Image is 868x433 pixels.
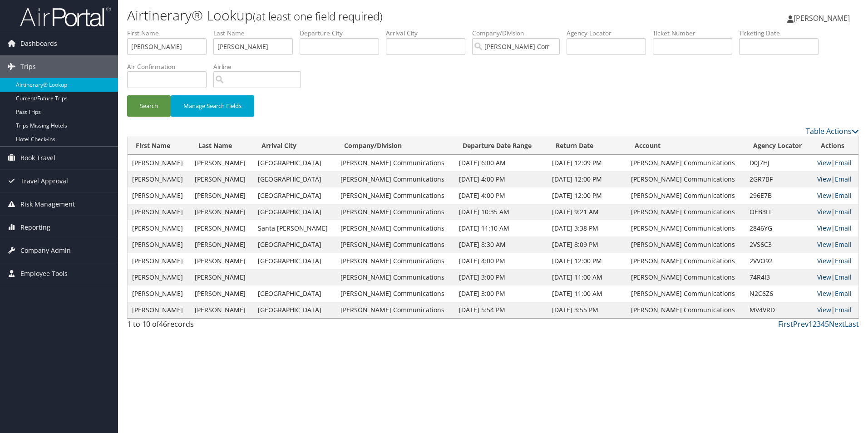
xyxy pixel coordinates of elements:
[626,269,745,285] td: [PERSON_NAME] Communications
[454,204,547,220] td: [DATE] 10:35 AM
[745,220,813,236] td: 2846YG
[20,147,55,169] span: Book Travel
[336,171,454,187] td: [PERSON_NAME] Communications
[454,187,547,204] td: [DATE] 4:00 PM
[472,29,567,38] label: Company/Division
[745,236,813,253] td: 2VS6C3
[835,191,852,200] a: Email
[190,236,253,253] td: [PERSON_NAME]
[547,269,626,285] td: [DATE] 11:00 AM
[253,253,336,269] td: [GEOGRAPHIC_DATA]
[20,239,71,262] span: Company Admin
[787,5,859,32] a: [PERSON_NAME]
[835,175,852,183] a: Email
[813,187,858,204] td: |
[336,155,454,171] td: [PERSON_NAME] Communications
[626,204,745,220] td: [PERSON_NAME] Communications
[253,171,336,187] td: [GEOGRAPHIC_DATA]
[739,29,825,38] label: Ticketing Date
[253,137,336,155] th: Arrival City: activate to sort column ascending
[835,256,852,265] a: Email
[336,253,454,269] td: [PERSON_NAME] Communications
[128,269,190,285] td: [PERSON_NAME]
[336,269,454,285] td: [PERSON_NAME] Communications
[128,155,190,171] td: [PERSON_NAME]
[835,273,852,281] a: Email
[817,158,831,167] a: View
[190,204,253,220] td: [PERSON_NAME]
[128,171,190,187] td: [PERSON_NAME]
[817,289,831,298] a: View
[454,137,547,155] th: Departure Date Range: activate to sort column ascending
[809,319,813,329] a: 1
[817,256,831,265] a: View
[20,193,75,216] span: Risk Management
[213,29,300,38] label: Last Name
[835,158,852,167] a: Email
[454,302,547,318] td: [DATE] 5:54 PM
[835,207,852,216] a: Email
[845,319,859,329] a: Last
[626,236,745,253] td: [PERSON_NAME] Communications
[454,236,547,253] td: [DATE] 8:30 AM
[626,137,745,155] th: Account: activate to sort column ascending
[626,187,745,204] td: [PERSON_NAME] Communications
[128,253,190,269] td: [PERSON_NAME]
[825,319,829,329] a: 5
[454,285,547,302] td: [DATE] 3:00 PM
[567,29,653,38] label: Agency Locator
[547,220,626,236] td: [DATE] 3:38 PM
[835,289,852,298] a: Email
[745,253,813,269] td: 2VVO92
[253,187,336,204] td: [GEOGRAPHIC_DATA]
[190,171,253,187] td: [PERSON_NAME]
[547,204,626,220] td: [DATE] 9:21 AM
[128,220,190,236] td: [PERSON_NAME]
[336,220,454,236] td: [PERSON_NAME] Communications
[253,204,336,220] td: [GEOGRAPHIC_DATA]
[454,155,547,171] td: [DATE] 6:00 AM
[336,187,454,204] td: [PERSON_NAME] Communications
[127,95,171,117] button: Search
[626,285,745,302] td: [PERSON_NAME] Communications
[745,204,813,220] td: OEB3LL
[454,171,547,187] td: [DATE] 4:00 PM
[547,137,626,155] th: Return Date: activate to sort column ascending
[190,302,253,318] td: [PERSON_NAME]
[813,137,858,155] th: Actions
[190,220,253,236] td: [PERSON_NAME]
[253,220,336,236] td: Santa [PERSON_NAME]
[745,155,813,171] td: D0J7HJ
[835,224,852,232] a: Email
[253,302,336,318] td: [GEOGRAPHIC_DATA]
[626,155,745,171] td: [PERSON_NAME] Communications
[626,171,745,187] td: [PERSON_NAME] Communications
[336,204,454,220] td: [PERSON_NAME] Communications
[806,126,859,136] a: Table Actions
[817,191,831,200] a: View
[454,220,547,236] td: [DATE] 11:10 AM
[253,9,383,24] small: (at least one field required)
[300,29,386,38] label: Departure City
[20,170,68,192] span: Travel Approval
[190,285,253,302] td: [PERSON_NAME]
[386,29,472,38] label: Arrival City
[336,236,454,253] td: [PERSON_NAME] Communications
[793,319,809,329] a: Prev
[626,302,745,318] td: [PERSON_NAME] Communications
[745,187,813,204] td: 296E7B
[336,285,454,302] td: [PERSON_NAME] Communications
[547,253,626,269] td: [DATE] 12:00 PM
[127,6,615,25] h1: Airtinerary® Lookup
[127,62,213,71] label: Air Confirmation
[835,240,852,249] a: Email
[794,13,850,23] span: [PERSON_NAME]
[253,236,336,253] td: [GEOGRAPHIC_DATA]
[626,220,745,236] td: [PERSON_NAME] Communications
[20,55,36,78] span: Trips
[190,253,253,269] td: [PERSON_NAME]
[547,155,626,171] td: [DATE] 12:09 PM
[454,269,547,285] td: [DATE] 3:00 PM
[745,302,813,318] td: MV4VRD
[547,236,626,253] td: [DATE] 8:09 PM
